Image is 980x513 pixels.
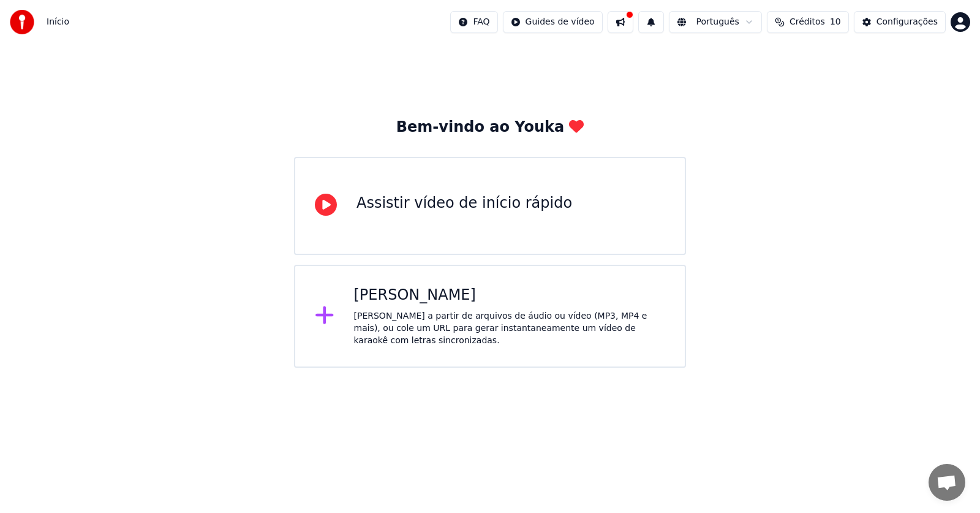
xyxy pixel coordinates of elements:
[47,16,69,28] span: Início
[503,11,603,33] button: Guides de vídeo
[47,16,69,28] nav: breadcrumb
[10,10,34,34] img: youka
[450,11,497,33] button: FAQ
[396,118,584,137] div: Bem-vindo ao Youka
[356,194,572,213] div: Assistir vídeo de início rápido
[354,310,666,347] div: [PERSON_NAME] a partir de arquivos de áudio ou vídeo (MP3, MP4 e mais), ou cole um URL para gerar...
[830,16,841,28] span: 10
[767,11,849,33] button: Créditos10
[354,286,666,305] div: [PERSON_NAME]
[790,16,825,28] span: Créditos
[854,11,946,33] button: Configurações
[929,464,965,501] a: Bate-papo aberto
[876,16,938,28] div: Configurações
